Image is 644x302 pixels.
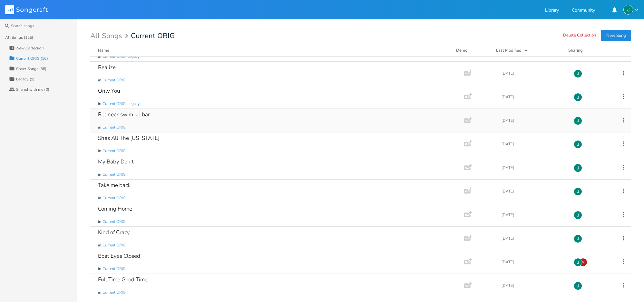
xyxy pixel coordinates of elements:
img: Jim Rudolf [574,211,582,219]
div: Realize [98,65,116,70]
span: in [98,101,101,107]
div: [DATE] [502,142,566,146]
span: in [98,266,101,272]
div: Redneck swim up bar [98,112,150,117]
div: Shes All The [US_STATE] [98,135,160,141]
span: Current ORIG [102,125,126,130]
div: [DATE] [502,213,566,217]
img: Jim Rudolf [574,282,582,290]
div: Legacy (9) [16,77,34,81]
img: Jim Rudolf [574,187,582,196]
span: Current ORIG [102,195,126,201]
div: New Collection [16,46,44,50]
div: All Songs (125) [5,36,34,39]
div: Take me back [98,182,131,188]
span: in [98,78,101,83]
span: in [98,195,101,201]
a: Community [572,8,595,14]
img: Jim Rudolf [574,69,582,78]
span: in [98,172,101,177]
button: New Song [601,30,631,41]
img: Jim Rudolf [574,117,582,125]
div: Boat Eyes Closed [98,253,140,259]
span: Current ORIG [102,148,126,154]
img: Jim Rudolf [574,164,582,172]
span: Current ORIG [102,78,126,83]
div: Last Modified [496,47,522,53]
span: Current ORIG [102,219,126,224]
button: Last Modified [496,47,561,54]
img: Jim Rudolf [574,234,582,243]
span: Current ORIG [102,172,126,177]
span: in [98,243,101,248]
div: [DATE] [502,260,566,264]
span: Current ORIG [102,290,126,295]
span: Current ORIG [102,243,126,248]
div: [DATE] [502,71,566,75]
div: [DATE] [502,95,566,99]
div: Shared with me (0) [16,88,49,91]
span: in [98,290,101,295]
div: Kind of Crazy [98,230,130,235]
span: in [98,148,101,154]
div: Demo [456,47,488,54]
div: [DATE] [502,119,566,122]
div: All Songs [90,33,130,39]
img: Jim Rudolf [574,258,582,266]
div: My Baby Don't [98,159,134,164]
img: Jim Rudolf [574,93,582,101]
div: Cover Songs (36) [16,67,47,71]
span: in [98,219,101,224]
img: Jim Rudolf [574,140,582,149]
button: Name [98,47,448,54]
div: Full Time Good Time [98,277,148,282]
div: Current ORIG (16) [16,57,48,60]
span: in [98,125,101,130]
div: [DATE] [502,284,566,287]
div: Coming Home [98,206,132,212]
div: Sharing [568,47,607,54]
div: [DATE] [502,166,566,170]
img: Jim Rudolf [623,5,633,15]
span: Current ORIG, Legacy [102,101,140,107]
div: mjparker75 [579,258,587,266]
div: [DATE] [502,189,566,193]
button: Delete Collection [563,33,596,38]
div: Only You [98,88,120,94]
a: Library [545,8,559,14]
span: Current ORIG, Legacy [102,54,140,59]
div: [DATE] [502,236,566,240]
span: Current ORIG [102,266,126,272]
span: Current ORIG [131,32,175,39]
div: Name [98,47,109,53]
span: in [98,54,101,59]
